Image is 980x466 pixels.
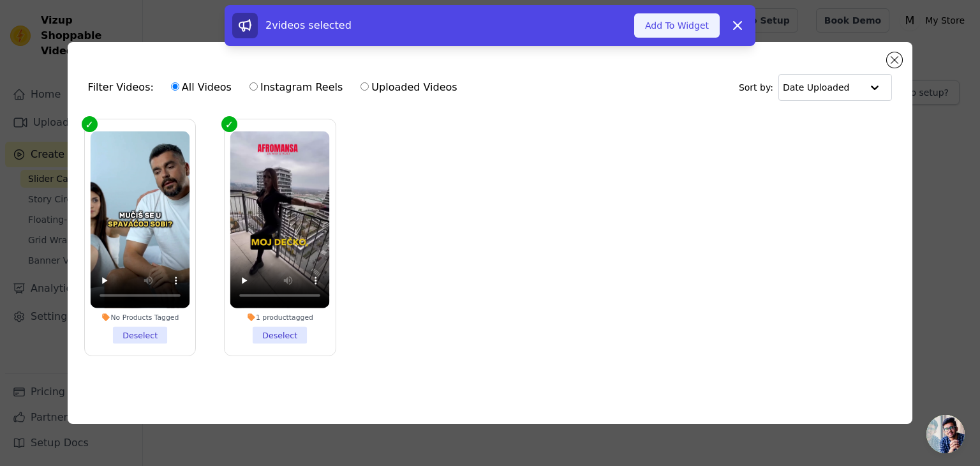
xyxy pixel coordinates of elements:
label: Instagram Reels [249,79,343,96]
div: Filter Videos: [88,73,464,102]
button: Close modal [887,52,902,68]
button: Add To Widget [634,13,720,38]
div: No Products Tagged [90,313,189,322]
label: Uploaded Videos [360,79,457,96]
label: All Videos [170,79,232,96]
div: 1 product tagged [230,313,330,322]
span: 2 videos selected [265,19,352,31]
a: Open chat [926,415,965,453]
div: Sort by: [739,74,893,101]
